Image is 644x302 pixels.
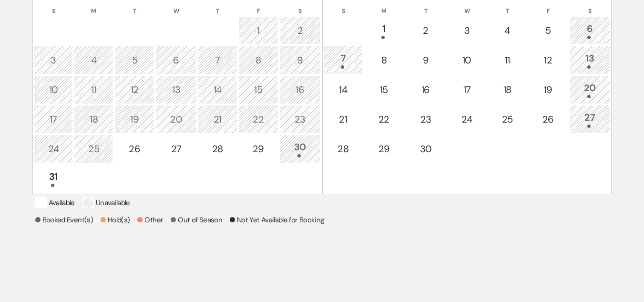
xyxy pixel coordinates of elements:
[329,51,358,69] div: 7
[101,214,130,226] p: Hold(s)
[533,112,563,126] div: 26
[203,112,232,126] div: 21
[574,21,605,39] div: 6
[137,214,163,226] p: Other
[369,21,399,39] div: 1
[161,112,191,126] div: 20
[230,214,324,226] p: Not Yet Available for Booking
[574,81,605,98] div: 20
[203,83,232,97] div: 14
[285,83,315,97] div: 16
[452,23,481,38] div: 3
[533,83,563,97] div: 19
[79,142,108,156] div: 25
[533,23,563,38] div: 5
[452,53,481,67] div: 10
[35,214,93,226] p: Booked Event(s)
[244,23,274,38] div: 1
[574,51,605,69] div: 13
[452,83,481,97] div: 17
[369,112,399,126] div: 22
[120,112,150,126] div: 19
[493,53,522,67] div: 11
[285,23,315,38] div: 2
[161,83,191,97] div: 13
[244,53,274,67] div: 8
[79,83,108,97] div: 11
[120,53,150,67] div: 5
[39,83,68,97] div: 10
[203,142,232,156] div: 28
[79,112,108,126] div: 18
[39,53,68,67] div: 3
[161,142,191,156] div: 27
[533,53,563,67] div: 12
[369,83,399,97] div: 15
[35,197,75,208] p: Available
[285,140,315,157] div: 30
[410,83,441,97] div: 16
[79,53,108,67] div: 4
[120,142,150,156] div: 26
[574,110,605,128] div: 27
[493,112,522,126] div: 25
[329,112,358,126] div: 21
[329,83,358,97] div: 14
[82,197,130,208] p: Unavailable
[329,142,358,156] div: 28
[203,53,232,67] div: 7
[39,169,68,187] div: 31
[369,142,399,156] div: 29
[39,142,68,156] div: 24
[244,83,274,97] div: 15
[369,53,399,67] div: 8
[244,112,274,126] div: 22
[285,53,315,67] div: 9
[171,214,222,226] p: Out of Season
[285,112,315,126] div: 23
[493,23,522,38] div: 4
[493,83,522,97] div: 18
[452,112,481,126] div: 24
[120,83,150,97] div: 12
[244,142,274,156] div: 29
[410,23,441,38] div: 2
[39,112,68,126] div: 17
[161,53,191,67] div: 6
[410,53,441,67] div: 9
[410,112,441,126] div: 23
[410,142,441,156] div: 30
